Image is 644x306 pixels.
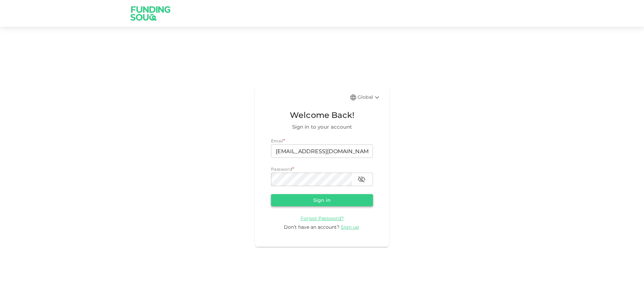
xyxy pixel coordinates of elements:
[271,194,373,206] button: Sign in
[341,224,359,230] span: Sign up
[301,215,344,221] span: Forgot Password?
[271,109,373,122] span: Welcome Back!
[271,123,373,131] span: Sign in to your account
[271,167,292,172] span: Password
[358,93,381,101] div: Global
[284,224,339,230] span: Don’t have an account?
[301,215,344,221] a: Forgot Password?
[271,173,352,186] input: password
[271,138,283,143] span: Email
[271,144,373,158] input: email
